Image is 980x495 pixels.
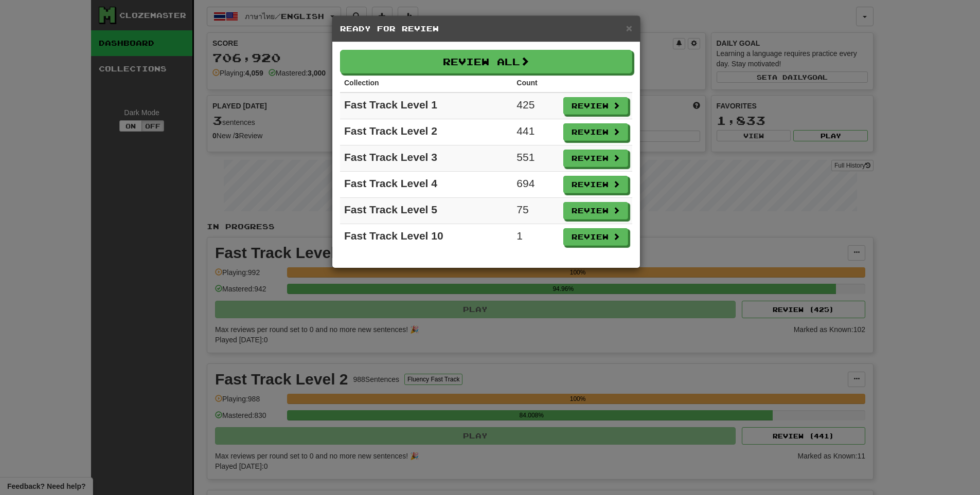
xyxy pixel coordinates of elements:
button: Review [563,150,628,167]
button: Review [563,202,628,219]
td: Fast Track Level 5 [340,198,512,224]
td: 1 [512,224,559,250]
td: 441 [512,119,559,145]
td: Fast Track Level 3 [340,145,512,172]
td: Fast Track Level 10 [340,224,512,250]
button: Review All [340,50,632,74]
button: Review [563,97,628,115]
th: Collection [340,74,512,93]
h5: Ready for Review [340,24,632,34]
td: 425 [512,93,559,119]
td: Fast Track Level 4 [340,172,512,198]
th: Count [512,74,559,93]
td: 694 [512,172,559,198]
button: Review [563,123,628,141]
td: 75 [512,198,559,224]
td: 551 [512,145,559,172]
button: Close [626,23,632,33]
span: × [626,22,632,34]
button: Review [563,228,628,246]
button: Review [563,176,628,193]
td: Fast Track Level 2 [340,119,512,145]
td: Fast Track Level 1 [340,93,512,119]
